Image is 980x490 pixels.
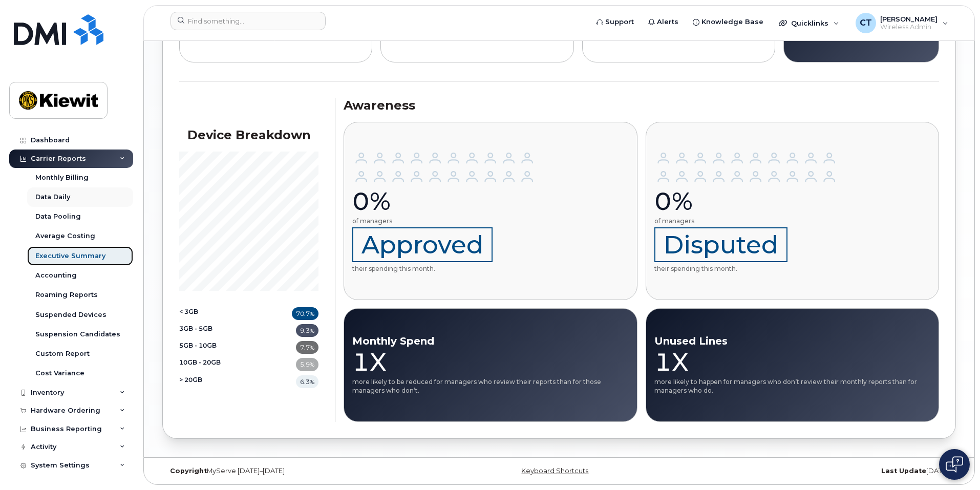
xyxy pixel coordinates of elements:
[880,23,938,31] span: Wireless Admin
[654,335,931,347] h4: Unused Lines
[880,15,938,23] span: [PERSON_NAME]
[352,186,537,217] div: 0%
[654,186,839,217] div: 0%
[296,324,318,337] div: 9.3%
[881,467,926,475] strong: Last Update
[605,17,634,27] span: Support
[772,13,846,33] div: Quicklinks
[296,375,318,388] div: 6.3%
[179,341,217,354] span: 5GB - 10GB
[641,12,686,32] a: Alerts
[654,217,839,225] p: of managers
[352,217,537,225] p: of managers
[296,358,318,371] div: 5.9%
[352,227,493,262] span: Approved
[292,307,318,320] div: 70.7%
[860,17,872,29] span: CT
[179,375,202,388] span: > 20GB
[179,324,212,337] span: 3GB - 5GB
[171,12,326,30] input: Find something...
[352,347,629,377] div: 1X
[352,227,537,273] p: their spending this month.
[170,467,207,475] strong: Copyright
[179,307,198,320] span: < 3GB
[654,227,839,273] p: their spending this month.
[654,377,931,395] p: more likely to happen for managers who don’t review their monthly reports than for managers who do.
[344,98,939,113] h3: Awareness
[691,467,956,475] div: [DATE]
[589,12,641,32] a: Support
[946,456,963,473] img: Open chat
[179,127,318,143] h3: Device Breakdown
[352,335,629,347] h4: Monthly Spend
[791,19,828,27] span: Quicklinks
[657,17,678,27] span: Alerts
[521,467,588,475] a: Keyboard Shortcuts
[701,17,763,27] span: Knowledge Base
[848,13,955,33] div: Courtney Trahan
[654,347,931,377] div: 1X
[654,227,787,262] span: Disputed
[162,467,427,475] div: MyServe [DATE]–[DATE]
[352,377,629,395] p: more likely to be reduced for managers who review their reports than for those managers who don’t.
[296,341,318,354] div: 7.7%
[686,12,771,32] a: Knowledge Base
[179,358,221,371] span: 10GB - 20GB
